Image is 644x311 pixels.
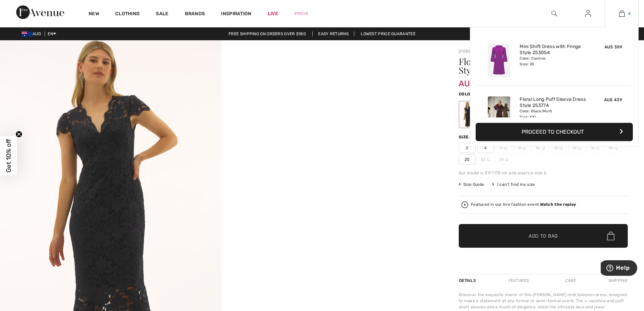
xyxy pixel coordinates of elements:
[605,143,622,153] span: 18
[503,274,534,287] div: Features
[607,231,615,240] img: Bag.svg
[607,274,628,287] div: Shipping
[596,146,599,150] img: ring-m.svg
[551,9,557,18] img: search the website
[294,10,308,17] a: Prom
[532,143,549,153] span: 10
[459,224,628,248] button: Add to Bag
[459,170,628,176] div: Our model is 5'9"/175 cm and wears a size 6.
[488,44,510,77] img: Mini Shift Dress with Fringe Style 253054
[22,31,44,36] span: AUD
[492,181,535,187] div: I can't find my size
[459,92,475,96] span: Color:
[312,31,354,36] a: Easy Returns
[221,40,443,151] video: Your browser does not support the video tag.
[459,134,572,140] div: Size ([GEOGRAPHIC_DATA]/[GEOGRAPHIC_DATA]):
[605,9,638,18] a: 4
[520,96,586,109] a: Floral Long Puff Sleeve Dress Style 253774
[520,56,586,67] div: Color: Cosmos Size: 20
[185,11,205,18] a: Brands
[487,158,490,161] img: ring-m.svg
[459,181,484,187] span: Size Guide
[268,10,278,17] a: Live
[601,260,637,277] iframe: Opens a widget where you can find more information
[459,49,493,54] a: [PERSON_NAME]
[355,31,421,36] a: Lowest Price Guarantee
[559,146,563,150] img: ring-m.svg
[221,11,251,18] span: Inspiration
[48,31,56,36] span: EN
[585,9,591,18] img: My Info
[460,102,477,127] div: Black
[16,5,64,19] img: 1ère Avenue
[505,158,508,161] img: ring-m.svg
[550,143,567,153] span: 12
[542,146,545,150] img: ring-m.svg
[522,146,526,150] img: ring-m.svg
[476,123,633,141] button: Proceed to Checkout
[5,139,13,172] span: Get 10% off
[604,97,622,102] span: AU$ 439
[459,274,478,287] div: Details
[22,31,32,37] img: Australian Dollar
[459,72,492,88] span: AU$ 220
[615,146,618,150] img: ring-m.svg
[495,143,512,153] span: 6
[559,274,582,287] div: Care
[604,45,622,49] span: AU$ 359
[477,154,494,164] span: 22
[471,202,576,207] div: Featured in our live fashion event.
[628,10,630,17] span: 4
[488,96,510,130] img: Floral Long Puff Sleeve Dress Style 253774
[587,143,603,153] span: 16
[580,9,596,18] a: Sign In
[619,9,625,18] img: My Bag
[568,143,585,153] span: 14
[89,11,99,18] a: New
[461,201,468,208] img: Watch the replay
[459,57,600,75] h1: Floral Lace Bodycon Dress Style 251714
[115,11,140,18] a: Clothing
[520,44,586,56] a: Mini Shift Dress with Fringe Style 253054
[495,154,512,164] span: 24
[459,154,476,164] span: 20
[477,143,494,153] span: 4
[504,146,507,150] img: ring-m.svg
[520,109,586,119] div: Color: Black/Multi Size: XXL
[223,31,311,36] a: Free shipping on orders over $180
[16,131,22,137] button: Close teaser
[459,143,476,153] span: 2
[540,202,576,207] strong: Watch the replay
[529,232,558,240] span: Add to Bag
[156,11,168,18] a: Sale
[578,146,581,150] img: ring-m.svg
[514,143,530,153] span: 8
